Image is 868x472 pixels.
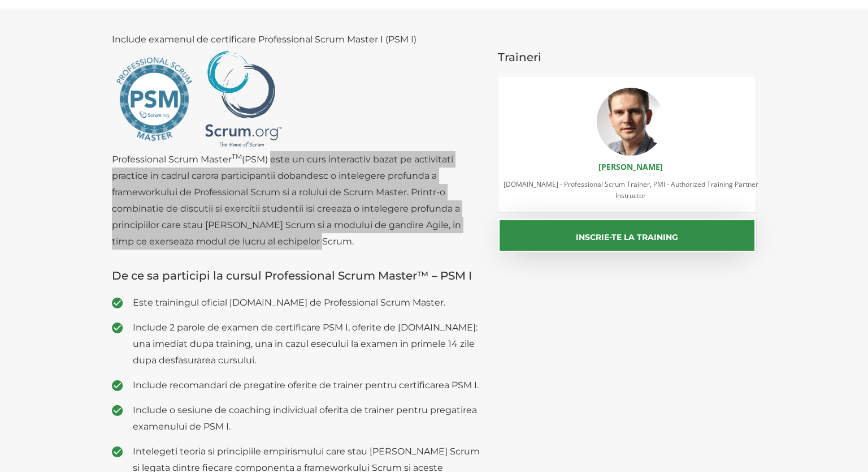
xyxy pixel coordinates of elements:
[133,402,481,435] span: Include o sesiune de coaching individual oferita de trainer pentru pregatirea examenului de PSM I.
[133,377,481,393] span: Include recomandari de pregatire oferite de trainer pentru certificarea PSM I.
[112,31,481,250] p: Include examenul de certificare Professional Scrum Master I (PSM I) Professional Scrum Master (PS...
[498,218,757,252] button: Inscrie-te la training
[133,319,481,368] span: Include 2 parole de examen de certificare PSM I, oferite de [DOMAIN_NAME]: una imediat dupa train...
[597,88,665,156] img: Mihai Olaru
[498,51,757,63] h3: Traineri
[232,152,242,161] sup: TM
[133,294,481,311] span: Este trainingul oficial [DOMAIN_NAME] de Professional Scrum Master.
[504,179,758,200] span: [DOMAIN_NAME] - Professional Scrum Trainer, PMI - Authorized Training Partner Instructor
[598,161,663,172] a: [PERSON_NAME]
[112,269,481,282] h3: De ce sa participi la cursul Professional Scrum Master™ – PSM I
